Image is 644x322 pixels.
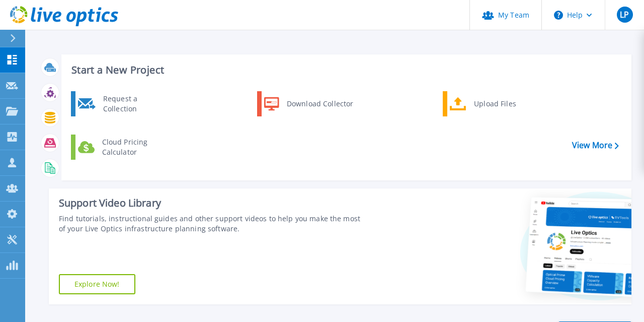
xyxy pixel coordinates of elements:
[59,274,135,294] a: Explore Now!
[443,91,546,116] a: Upload Files
[572,141,619,150] a: View More
[98,94,172,114] div: Request a Collection
[282,94,358,114] div: Download Collector
[71,135,174,160] a: Cloud Pricing Calculator
[71,65,618,76] h3: Start a New Project
[71,91,174,116] a: Request a Collection
[97,137,172,157] div: Cloud Pricing Calculator
[257,91,360,116] a: Download Collector
[59,197,362,210] div: Support Video Library
[620,11,629,19] span: LP
[59,214,362,234] div: Find tutorials, instructional guides and other support videos to help you make the most of your L...
[469,94,543,114] div: Upload Files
